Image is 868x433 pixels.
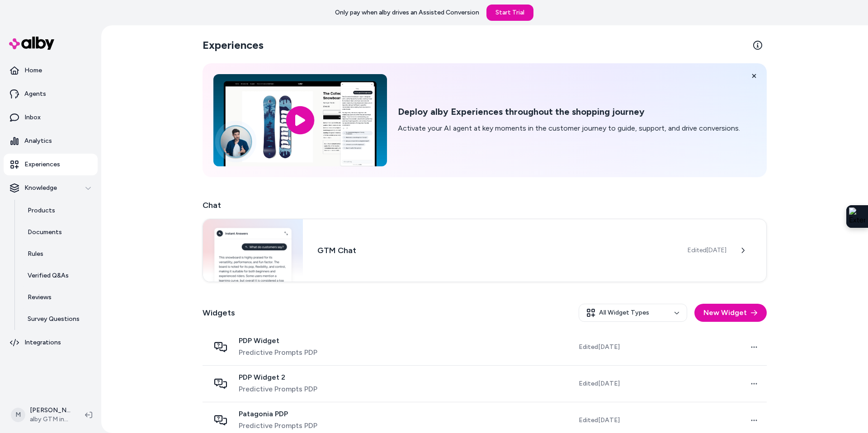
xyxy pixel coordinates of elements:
a: Rules [19,243,98,265]
p: Knowledge [24,184,57,193]
h2: Deploy alby Experiences throughout the shopping journey [398,106,740,118]
a: Analytics [4,130,98,152]
h2: Widgets [203,306,235,319]
p: [PERSON_NAME] [30,406,71,415]
span: Edited [DATE] [579,379,620,388]
h3: GTM Chat [317,244,673,257]
span: Predictive Prompts PDP [239,384,317,395]
p: Inbox [24,113,41,122]
a: Integrations [4,332,98,353]
p: Experiences [24,160,60,169]
p: Rules [28,249,43,259]
a: Inbox [4,107,98,128]
img: alby Logo [9,37,54,50]
p: Analytics [24,136,52,146]
span: PDP Widget [239,336,317,345]
p: Integrations [24,338,61,347]
a: Products [19,200,98,221]
p: Documents [28,228,62,237]
p: Verified Q&As [28,271,69,280]
a: Home [4,60,98,81]
span: Edited [DATE] [579,416,620,425]
span: PDP Widget 2 [239,373,317,382]
span: alby GTM internal [30,415,71,424]
a: Documents [19,221,98,243]
p: Agents [24,89,46,99]
p: Products [28,206,55,215]
p: Home [24,66,42,75]
a: Chat widgetGTM ChatEdited[DATE] [203,219,767,282]
button: M[PERSON_NAME]alby GTM internal [5,400,78,429]
p: Reviews [28,293,52,302]
span: Edited [DATE] [579,343,620,352]
img: Chat widget [203,219,303,282]
a: Experiences [4,154,98,175]
a: Verified Q&As [19,265,98,287]
h2: Experiences [203,38,264,52]
a: Survey Questions [19,308,98,330]
p: Only pay when alby drives an Assisted Conversion [335,8,479,17]
a: Reviews [19,287,98,308]
a: Agents [4,83,98,105]
span: Edited [DATE] [688,246,726,255]
h2: Chat [203,199,767,212]
button: Knowledge [4,177,98,199]
p: Activate your AI agent at key moments in the customer journey to guide, support, and drive conver... [398,123,740,134]
a: Start Trial [486,5,533,21]
span: Predictive Prompts PDP [239,347,317,358]
span: Patagonia PDP [239,409,317,419]
button: All Widget Types [579,304,687,322]
img: Extension Icon [849,207,865,226]
span: Predictive Prompts PDP [239,420,317,431]
span: M [11,408,25,422]
button: New Widget [694,304,767,322]
p: Survey Questions [28,315,80,324]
